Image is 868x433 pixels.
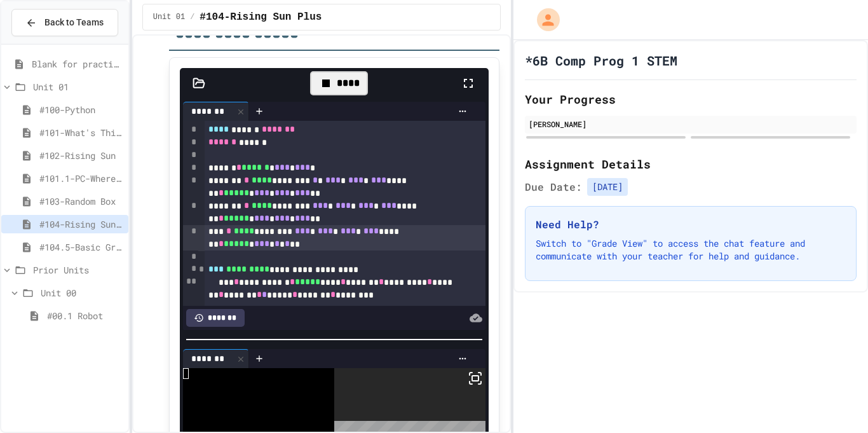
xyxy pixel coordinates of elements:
[32,57,123,71] span: Blank for practice
[536,237,846,263] p: Switch to "Grade View" to access the chat feature and communicate with your teacher for help and ...
[39,240,123,254] span: #104.5-Basic Graphics Review
[205,121,485,416] div: To enrich screen reader interactions, please activate Accessibility in Grammarly extension settings
[525,52,677,69] h1: *6B Comp Prog 1 STEM
[41,286,123,299] span: Unit 00
[39,126,123,139] span: #101-What's This ??
[190,12,194,22] span: /
[39,217,123,231] span: #104-Rising Sun Plus
[525,90,857,108] h2: Your Progress
[39,172,123,185] span: #101.1-PC-Where am I?
[536,217,846,232] h3: Need Help?
[587,178,628,196] span: [DATE]
[153,12,185,22] span: Unit 01
[525,179,582,195] span: Due Date:
[529,118,853,130] div: [PERSON_NAME]
[524,5,563,34] div: My Account
[39,103,123,116] span: #100-Python
[525,155,857,173] h2: Assignment Details
[33,263,123,277] span: Prior Units
[11,9,118,36] button: Back to Teams
[47,309,123,322] span: #00.1 Robot
[39,149,123,162] span: #102-Rising Sun
[39,195,123,208] span: #103-Random Box
[33,80,123,93] span: Unit 01
[44,16,104,29] span: Back to Teams
[200,10,322,25] span: #104-Rising Sun Plus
